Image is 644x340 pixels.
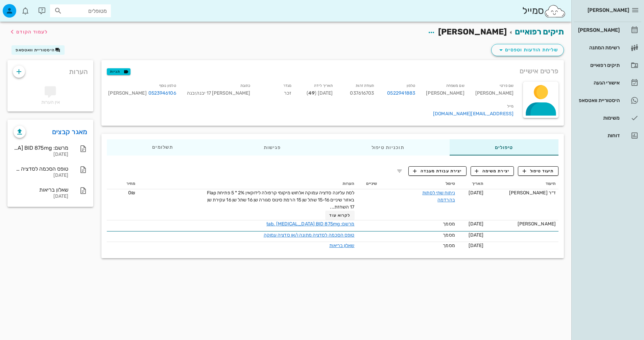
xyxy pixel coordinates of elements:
[266,221,355,227] a: מרשם: tab. [MEDICAL_DATA] BID 875mg
[256,80,297,101] div: זכר
[314,83,333,88] small: תאריך לידה
[207,190,355,210] span: לסת עליונה סדציה עמוקה אלחוש מיקומי קרפולה לידוקאין 2% * 5 פתיחת Flap באזור שיניים 15-16 שתל שן 1...
[471,166,514,176] button: יצירת משימה
[329,213,350,218] span: לקרוא עוד
[14,173,68,178] div: [DATE]
[577,63,620,68] div: תיקים רפואיים
[413,168,462,174] span: יצירת עבודת מעבדה
[407,83,415,88] small: טלפון
[489,189,556,196] div: ד״ר [PERSON_NAME]
[107,68,130,75] button: תגיות
[325,211,355,220] button: לקרוא עוד
[577,133,620,138] div: דוחות
[14,145,68,151] div: מרשם: tab. [MEDICAL_DATA] BID 875mg
[264,232,355,238] a: טופס הסכמה לסדציה מתונה ו/או סדציה עמוקה
[14,194,68,199] div: [DATE]
[443,232,455,238] span: מסמך
[577,45,620,50] div: רשימת המתנה
[497,46,558,54] span: שליחת הודעות וטפסים
[522,4,566,18] div: סמייל
[577,80,620,86] div: אישורי הגעה
[422,190,455,203] a: ניתוח שתי לסתות בהרדמה
[148,90,176,97] a: 0523946106
[138,178,357,189] th: הערות
[574,127,641,144] a: דוחות
[41,99,60,105] span: אין הערות
[544,4,566,18] img: SmileCloud logo
[357,178,380,189] th: שיניים
[574,40,641,56] a: רשימת המתנה
[475,168,509,174] span: יצירת משימה
[387,90,415,97] a: 0522941883
[16,48,55,52] span: היסטוריית וואטסאפ
[443,221,455,227] span: מסמך
[356,83,374,88] small: תעודת זהות
[52,126,88,137] a: מאגר קבצים
[438,27,507,37] span: [PERSON_NAME]
[469,221,484,227] span: [DATE]
[577,115,620,121] div: משימות
[218,139,326,155] div: פגישות
[307,90,333,96] span: [DATE] ( )
[329,243,354,248] a: שאלון בריאות
[308,90,315,96] strong: 49
[574,92,641,108] a: היסטוריית וואטסאפ
[380,178,458,189] th: טיפול
[446,83,464,88] small: שם משפחה
[470,80,519,101] div: [PERSON_NAME]
[507,104,514,108] small: מייל
[107,178,138,189] th: מחיר
[128,190,135,196] span: 0₪
[469,232,484,238] span: [DATE]
[520,66,558,76] span: פרטים אישיים
[491,44,564,56] button: שליחת הודעות וטפסים
[8,26,48,38] button: לעמוד הקודם
[486,178,558,189] th: תיעוד
[421,80,470,101] div: [PERSON_NAME]
[20,5,24,9] span: תג
[433,111,514,117] a: [EMAIL_ADDRESS][DOMAIN_NAME]
[574,110,641,126] a: משימות
[110,69,127,75] span: תגיות
[187,90,196,96] span: יבנה
[469,190,484,196] span: [DATE]
[152,145,173,150] span: תשלומים
[16,29,48,35] span: לעמוד הקודם
[523,168,554,174] span: תיעוד טיפול
[196,90,196,96] span: ,
[326,139,450,155] div: תוכניות טיפול
[577,98,620,103] div: היסטוריית וואטסאפ
[574,57,641,73] a: תיקים רפואיים
[469,243,484,248] span: [DATE]
[489,220,556,227] div: [PERSON_NAME]
[14,166,68,172] div: טופס הסכמה לסדציה מתונה ו/או סדציה עמוקה
[196,90,250,96] span: [PERSON_NAME] 17 יבנה
[350,90,374,96] span: 037616703
[14,187,68,193] div: שאלון בריאות
[500,83,514,88] small: שם פרטי
[518,166,558,176] button: תיעוד טיפול
[588,7,629,13] span: [PERSON_NAME]
[577,27,620,33] div: [PERSON_NAME]
[14,152,68,157] div: [DATE]
[7,60,93,80] div: הערות
[458,178,486,189] th: תאריך
[240,83,251,88] small: כתובת
[283,83,291,88] small: מגדר
[11,45,65,55] button: היסטוריית וואטסאפ
[574,75,641,91] a: אישורי הגעה
[515,27,564,37] a: תיקים רפואיים
[408,166,466,176] button: יצירת עבודת מעבדה
[108,90,176,97] div: [PERSON_NAME]
[450,139,558,155] div: טיפולים
[574,22,641,38] a: [PERSON_NAME]
[443,243,455,248] span: מסמך
[159,83,176,88] small: טלפון נוסף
